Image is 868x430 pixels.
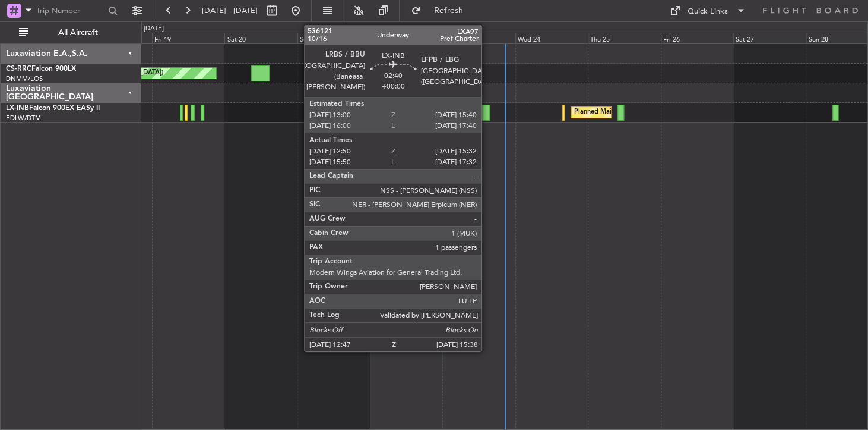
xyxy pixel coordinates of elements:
button: Refresh [406,1,477,20]
div: Fri 19 [152,33,224,43]
a: EDLW/DTM [6,114,41,123]
div: Thu 25 [588,33,660,43]
span: LX-INB [6,105,29,112]
span: Refresh [423,7,473,15]
a: CS-RRCFalcon 900LX [6,65,76,73]
div: Sat 27 [733,33,806,43]
div: Wed 24 [515,33,588,43]
button: All Aircraft [13,23,129,42]
button: Quick Links [664,1,752,20]
span: CS-RRC [6,65,31,73]
div: Fri 26 [661,33,733,43]
a: LX-INBFalcon 900EX EASy II [6,105,100,112]
input: Trip Number [36,2,104,20]
div: [DATE] [144,24,164,34]
div: Sat 20 [224,33,297,43]
div: Quick Links [688,6,728,18]
span: [DATE] - [DATE] [202,5,258,16]
div: Planned Maint [GEOGRAPHIC_DATA] ([GEOGRAPHIC_DATA]) [574,103,761,121]
div: Tue 23 [442,33,515,43]
a: DNMM/LOS [6,74,43,83]
span: All Aircraft [31,29,125,37]
div: Mon 22 [370,33,442,43]
div: Sun 21 [297,33,370,43]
